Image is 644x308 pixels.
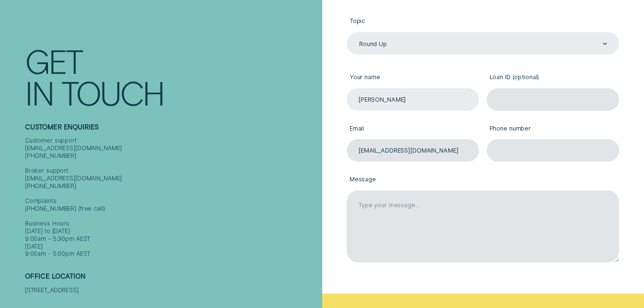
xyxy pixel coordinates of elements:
[487,68,619,88] label: Loan ID (optional)
[25,45,82,77] div: Get
[25,137,318,258] div: Customer support [EMAIL_ADDRESS][DOMAIN_NAME] [PHONE_NUMBER] Broker support [EMAIL_ADDRESS][DOMAI...
[25,286,318,294] div: [STREET_ADDRESS]
[347,12,619,32] label: Topic
[347,68,479,88] label: Your name
[359,40,387,48] div: Round Up
[347,169,619,190] label: Message
[25,45,318,108] h1: Get In Touch
[61,77,164,108] div: Touch
[347,118,479,139] label: Email
[25,123,318,137] h2: Customer Enquiries
[25,77,54,108] div: In
[25,272,318,286] h2: Office Location
[487,118,619,139] label: Phone number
